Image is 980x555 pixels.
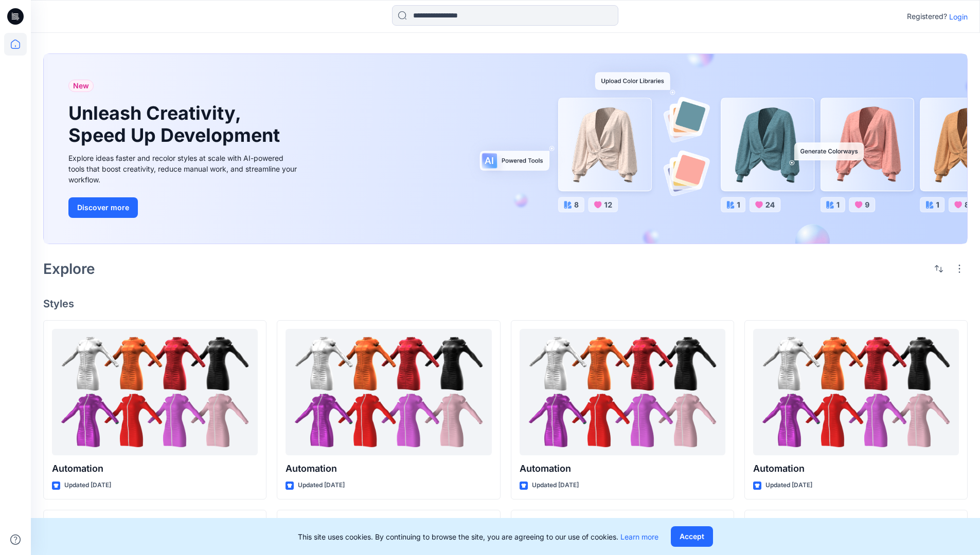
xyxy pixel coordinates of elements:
[907,10,947,23] p: Registered?
[520,461,725,476] p: Automation
[68,197,300,218] a: Discover more
[753,329,959,456] a: Automation
[64,480,111,491] p: Updated [DATE]
[68,153,300,185] div: Explore ideas faster and recolor styles at scale with AI-powered tools that boost creativity, red...
[286,461,491,476] p: Automation
[52,461,258,476] p: Automation
[671,526,713,547] button: Accept
[620,532,658,541] a: Learn more
[949,11,968,22] p: Login
[520,329,725,456] a: Automation
[286,329,491,456] a: Automation
[298,531,658,542] p: This site uses cookies. By continuing to browse the site, you are agreeing to our use of cookies.
[753,461,959,476] p: Automation
[73,80,89,92] span: New
[68,102,284,146] h1: Unleash Creativity, Speed Up Development
[532,480,579,491] p: Updated [DATE]
[43,261,95,277] h2: Explore
[68,197,138,218] button: Discover more
[765,480,812,491] p: Updated [DATE]
[52,329,258,456] a: Automation
[43,298,968,310] h4: Styles
[298,480,345,491] p: Updated [DATE]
